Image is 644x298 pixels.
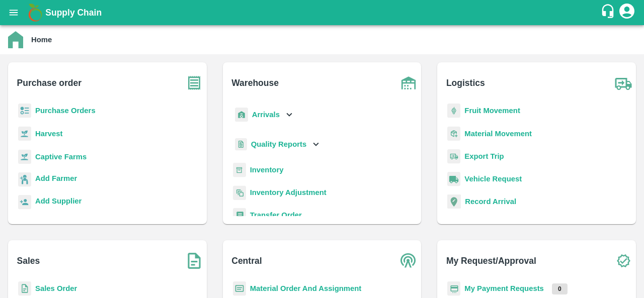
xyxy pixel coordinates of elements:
[45,6,600,20] a: Supply Chain
[600,4,618,22] div: customer-support
[233,104,295,126] div: Arrivals
[18,126,31,141] img: harvest
[464,130,532,138] a: Material Movement
[464,284,544,292] a: My Payment Requests
[447,194,461,209] img: recordArrival
[2,1,25,24] button: open drawer
[8,31,23,48] img: home
[618,2,636,23] div: account of current user
[250,284,362,292] a: Material Order And Assignment
[465,197,516,206] a: Record Arrival
[35,107,96,115] a: Purchase Orders
[252,111,280,119] b: Arrivals
[35,174,77,182] b: Add Farmer
[250,166,284,174] a: Inventory
[464,175,522,183] a: Vehicle Request
[18,172,31,187] img: farmer
[35,173,77,186] a: Add Farmer
[611,248,636,273] img: check
[18,195,31,210] img: supplier
[35,195,82,209] a: Add Supplier
[447,126,460,141] img: material
[18,149,31,164] img: harvest
[447,149,460,164] img: delivery
[250,188,327,196] a: Inventory Adjustment
[31,36,52,44] b: Home
[233,208,246,223] img: whTransfer
[45,8,102,18] b: Supply Chain
[231,76,279,90] b: Warehouse
[464,107,520,115] a: Fruit Movement
[235,108,248,122] img: whArrival
[552,283,568,294] p: 0
[25,3,45,23] img: logo
[18,281,31,296] img: sales
[233,134,322,155] div: Quality Reports
[447,172,460,186] img: vehicle
[446,76,485,90] b: Logistics
[233,281,246,296] img: centralMaterial
[182,248,207,273] img: soSales
[233,163,246,177] img: whInventory
[35,130,62,138] a: Harvest
[447,281,460,296] img: payment
[235,138,247,151] img: qualityReport
[17,76,82,90] b: Purchase order
[233,185,246,200] img: inventory
[611,70,636,95] img: truck
[447,104,460,118] img: fruit
[396,70,421,95] img: warehouse
[35,153,87,161] a: Captive Farms
[250,211,302,219] a: Transfer Order
[17,254,40,268] b: Sales
[251,140,307,148] b: Quality Reports
[35,197,82,205] b: Add Supplier
[35,284,77,292] a: Sales Order
[396,248,421,273] img: central
[446,254,536,268] b: My Request/Approval
[182,70,207,95] img: purchase
[231,254,262,268] b: Central
[18,104,31,118] img: reciept
[464,152,504,160] a: Export Trip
